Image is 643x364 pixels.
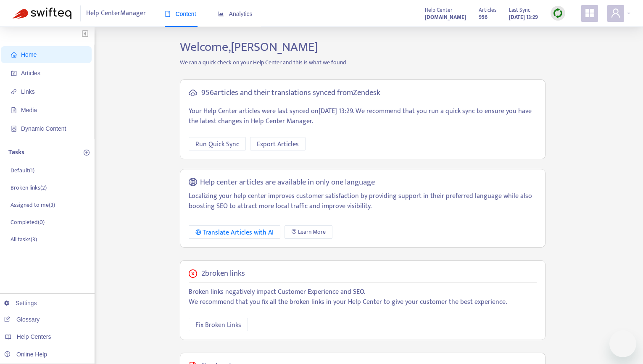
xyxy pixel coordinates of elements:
span: home [11,52,17,58]
span: Export Articles [257,139,299,150]
span: Last Sync [509,5,530,15]
span: close-circle [189,269,197,278]
span: container [11,126,17,132]
span: Articles [21,70,40,76]
button: Export Articles [250,137,306,150]
a: Settings [4,300,37,306]
span: Media [21,107,37,113]
strong: 956 [479,13,488,22]
span: book [165,11,171,17]
img: Swifteq [13,8,71,19]
p: Completed ( 0 ) [11,218,45,227]
span: Analytics [218,11,253,17]
span: link [11,89,17,95]
span: Fix Broken Links [195,320,241,330]
p: Tasks [8,148,24,158]
h5: Help center articles are available in only one language [200,178,375,187]
a: [DOMAIN_NAME] [425,12,466,22]
h5: 956 articles and their translations synced from Zendesk [201,88,380,98]
p: Assigned to me ( 3 ) [11,200,55,209]
span: Help Center [425,5,453,15]
span: Help Center Manager [86,5,146,21]
h5: 2 broken links [201,269,245,279]
button: Run Quick Sync [189,137,246,150]
span: Dynamic Content [21,125,66,132]
p: Localizing your help center improves customer satisfaction by providing support in their preferre... [189,191,537,211]
span: area-chart [218,11,224,17]
p: Your Help Center articles were last synced on [DATE] 13:29 . We recommend that you run a quick sy... [189,106,537,127]
span: appstore [585,8,595,18]
strong: [DOMAIN_NAME] [425,13,466,22]
a: Glossary [4,316,40,323]
strong: [DATE] 13:29 [509,13,538,22]
span: cloud-sync [189,89,197,97]
a: Learn More [285,225,332,239]
span: file-image [11,107,17,113]
span: user [611,8,621,18]
button: Fix Broken Links [189,318,248,331]
span: Welcome, [PERSON_NAME] [180,37,318,58]
span: Content [165,11,196,17]
button: Translate Articles with AI [189,225,281,239]
span: account-book [11,70,17,76]
span: Run Quick Sync [195,139,239,150]
img: sync.dc5367851b00ba804db3.png [553,8,563,18]
span: Articles [479,5,496,15]
span: Learn More [298,227,326,237]
p: All tasks ( 3 ) [11,235,37,244]
a: Online Help [4,351,47,358]
iframe: Button to launch messaging window [609,330,636,357]
span: global [189,178,197,187]
span: Links [21,88,35,95]
p: Broken links negatively impact Customer Experience and SEO. We recommend that you fix all the bro... [189,287,537,307]
p: Broken links ( 2 ) [11,183,47,192]
p: We ran a quick check on your Help Center and this is what we found [174,58,552,67]
span: plus-circle [84,150,90,156]
p: Default ( 1 ) [11,166,34,175]
span: Home [21,51,37,58]
span: Help Centers [17,333,51,340]
div: Translate Articles with AI [195,227,274,238]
